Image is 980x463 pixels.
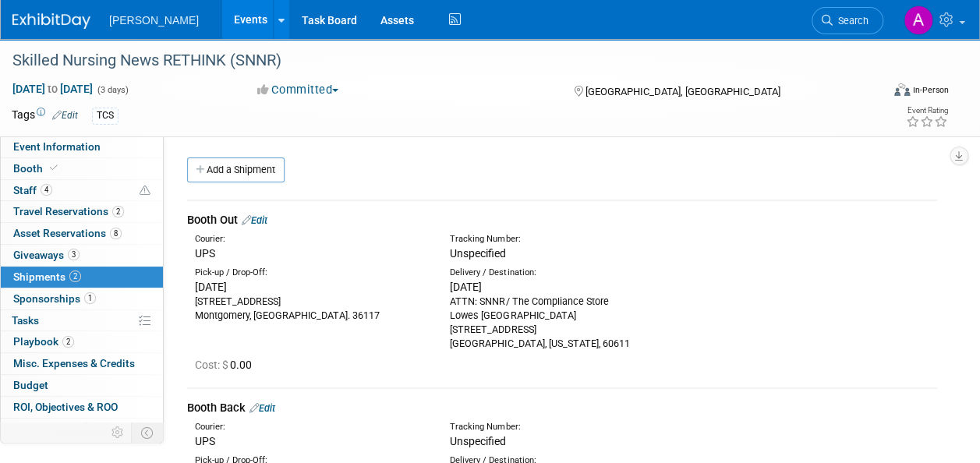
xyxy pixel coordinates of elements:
span: 5 [80,422,91,434]
span: 0.00 [195,359,258,371]
td: Tags [12,107,78,125]
img: Amber Vincent [904,5,933,35]
div: Pick-up / Drop-Off: [195,267,426,279]
a: Tasks [1,310,163,331]
a: Edit [249,402,275,414]
div: Tracking Number: [450,421,745,433]
a: Budget [1,375,163,396]
a: Shipments2 [1,267,163,288]
a: ROI, Objectives & ROO [1,397,163,418]
div: In-Person [912,84,949,96]
div: Delivery / Destination: [450,267,681,279]
span: Tasks [12,314,39,327]
a: Misc. Expenses & Credits [1,353,163,374]
span: ROI, Objectives & ROO [13,401,118,413]
div: ATTN: SNNR/ The Compliance Store Lowes [GEOGRAPHIC_DATA] [STREET_ADDRESS] [GEOGRAPHIC_DATA], [US_... [450,295,681,351]
button: Committed [252,82,345,98]
span: Asset Reservations [13,227,122,239]
span: Budget [13,379,48,391]
a: Attachments5 [1,419,163,440]
span: Search [833,15,869,27]
div: UPS [195,246,426,261]
div: [DATE] [195,279,426,295]
div: TCS [92,108,119,124]
div: Courier: [195,233,426,246]
td: Personalize Event Tab Strip [104,422,132,443]
span: Sponsorships [13,292,96,305]
div: Booth Out [187,212,937,228]
span: Shipments [13,270,81,283]
span: 4 [41,184,52,196]
span: 2 [69,270,81,282]
span: Unspecified [450,247,506,260]
div: [STREET_ADDRESS] Montgomery, [GEOGRAPHIC_DATA]. 36117 [195,295,426,323]
td: Toggle Event Tabs [132,422,164,443]
span: Booth [13,162,61,175]
span: Cost: $ [195,359,230,371]
div: [DATE] [450,279,681,295]
div: Booth Back [187,400,937,416]
div: Courier: [195,421,426,433]
div: Tracking Number: [450,233,745,246]
div: Event Format [812,81,949,104]
a: Staff4 [1,180,163,201]
a: Asset Reservations8 [1,223,163,244]
a: Giveaways3 [1,245,163,266]
span: Staff [13,184,52,196]
span: [DATE] [DATE] [12,82,94,96]
span: (3 days) [96,85,129,95]
span: 2 [62,336,74,348]
span: Attachments [13,422,91,435]
span: Playbook [13,335,74,348]
span: to [45,83,60,95]
span: Event Information [13,140,101,153]
span: Unspecified [450,435,506,447]
span: Giveaways [13,249,80,261]
i: Booth reservation complete [50,164,58,172]
a: Add a Shipment [187,157,285,182]
img: ExhibitDay [12,13,90,29]
span: Potential Scheduling Conflict -- at least one attendee is tagged in another overlapping event. [140,184,150,198]
span: 8 [110,228,122,239]
span: 3 [68,249,80,260]
a: Edit [242,214,267,226]
span: Travel Reservations [13,205,124,217]
div: UPS [195,433,426,449]
span: 1 [84,292,96,304]
span: 2 [112,206,124,217]
span: [PERSON_NAME] [109,14,199,27]
img: Format-Inperson.png [894,83,910,96]
a: Booth [1,158,163,179]
a: Search [812,7,883,34]
div: Skilled Nursing News RETHINK (SNNR) [7,47,869,75]
a: Playbook2 [1,331,163,352]
span: Misc. Expenses & Credits [13,357,135,369]
a: Event Information [1,136,163,157]
a: Edit [52,110,78,121]
a: Travel Reservations2 [1,201,163,222]
div: Event Rating [906,107,948,115]
a: Sponsorships1 [1,288,163,309]
span: [GEOGRAPHIC_DATA], [GEOGRAPHIC_DATA] [586,86,780,97]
